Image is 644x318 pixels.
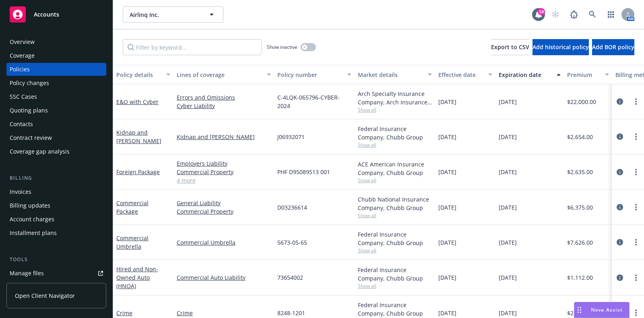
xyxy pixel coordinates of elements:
a: circleInformation [615,97,625,106]
span: Show all [358,212,432,219]
a: Commercial Property [177,168,271,176]
span: $2,635.00 [567,168,593,176]
a: Coverage gap analysis [6,145,106,158]
input: Filter by keyword... [123,39,262,55]
span: $1,112.00 [567,273,593,282]
div: Quoting plans [10,104,48,117]
a: Coverage [6,49,106,62]
a: Policy changes [6,77,106,89]
a: Foreign Package [116,168,160,176]
div: Coverage gap analysis [10,145,70,158]
div: Expiration date [499,71,552,79]
span: Airlinq Inc. [130,10,199,19]
button: Airlinq Inc. [123,6,223,23]
span: $2,654.00 [567,133,593,141]
a: Hired and Non-Owned Auto (HNOA) [116,265,158,290]
a: more [631,202,641,212]
a: more [631,273,641,283]
span: C-4LQK-065796-CYBER-2024 [277,93,351,110]
a: Employers Liability [177,159,271,168]
a: General Liability [177,199,271,207]
span: D03236614 [277,203,307,212]
span: Add historical policy [533,43,589,51]
a: Quoting plans [6,104,106,117]
span: Nova Assist [591,306,623,313]
a: circleInformation [615,132,625,141]
a: more [631,132,641,141]
div: Manage files [10,267,44,280]
div: Contacts [10,118,33,131]
a: Contacts [6,118,106,131]
a: 4 more [177,176,271,185]
a: Billing updates [6,199,106,212]
button: Premium [564,65,612,84]
div: Invoices [10,185,31,198]
div: Overview [10,35,35,48]
span: [DATE] [499,203,517,212]
div: Policy changes [10,77,49,89]
div: Account charges [10,213,54,226]
a: circleInformation [615,167,625,177]
a: circleInformation [615,237,625,247]
div: 19 [538,8,545,15]
span: Show all [358,141,432,148]
div: Billing [6,174,106,182]
span: PHF D95089513 001 [277,168,330,176]
a: Commercial Property [177,207,271,216]
div: Market details [358,71,423,79]
div: SSC Cases [10,90,37,103]
a: more [631,97,641,106]
span: Accounts [34,11,59,18]
span: [DATE] [499,133,517,141]
span: Add BOR policy [592,43,634,51]
a: SSC Cases [6,90,106,103]
span: [DATE] [438,98,456,106]
div: ACE American Insurance Company, Chubb Group [358,160,432,177]
div: Billing updates [10,199,50,212]
div: Effective date [438,71,483,79]
button: Add historical policy [533,39,589,55]
span: [DATE] [438,309,456,317]
div: Federal Insurance Company, Chubb Group [358,230,432,247]
span: [DATE] [438,133,456,141]
a: Cyber Liability [177,102,271,110]
span: [DATE] [438,203,456,212]
div: Policy details [116,71,161,79]
div: Lines of coverage [177,71,262,79]
a: Commercial Umbrella [116,234,149,250]
a: Commercial Auto Liability [177,273,271,282]
div: Chubb National Insurance Company, Chubb Group [358,195,432,212]
span: $7,626.00 [567,238,593,247]
a: more [631,167,641,177]
button: Add BOR policy [592,39,634,55]
span: Export to CSV [491,43,529,51]
span: $6,375.00 [567,203,593,212]
div: Federal Insurance Company, Chubb Group [358,266,432,283]
button: Export to CSV [491,39,529,55]
div: Policy number [277,71,343,79]
button: Policy details [113,65,173,84]
a: more [631,308,641,318]
a: Invoices [6,185,106,198]
span: [DATE] [499,238,517,247]
span: Show inactive [267,44,297,50]
span: 5673-05-65 [277,238,307,247]
a: circleInformation [615,202,625,212]
div: Installment plans [10,227,57,239]
span: [DATE] [499,273,517,282]
a: Commercial Umbrella [177,238,271,247]
span: [DATE] [499,168,517,176]
div: Drag to move [574,302,584,318]
div: Arch Specialty Insurance Company, Arch Insurance Company, Amwins [358,89,432,106]
a: Contract review [6,131,106,144]
a: Installment plans [6,227,106,239]
div: Coverage [10,49,35,62]
a: Kidnap and [PERSON_NAME] [177,133,271,141]
button: Policy number [274,65,355,84]
span: Open Client Navigator [15,291,75,300]
button: Effective date [435,65,495,84]
button: Expiration date [495,65,564,84]
span: $2,578.00 [567,309,593,317]
div: Contract review [10,131,52,144]
a: Overview [6,35,106,48]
